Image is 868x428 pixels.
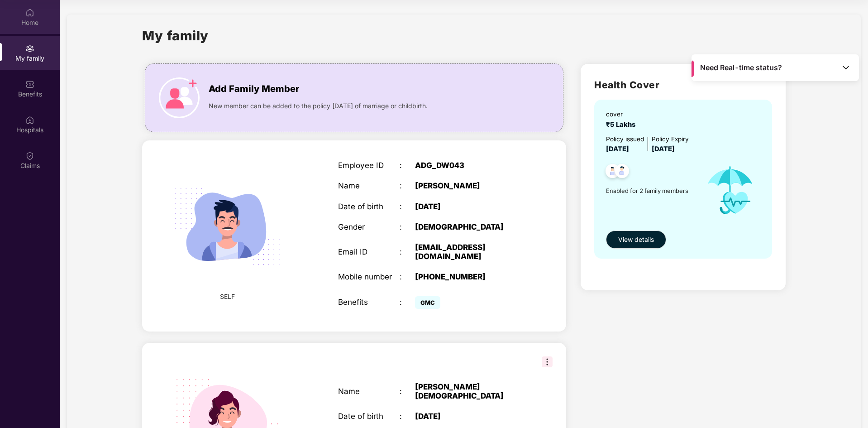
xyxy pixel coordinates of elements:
[652,135,689,144] div: Policy Expiry
[606,110,639,120] div: cover
[220,292,235,302] span: SELF
[415,161,523,170] div: ADG_DW043
[338,412,400,421] div: Date of birth
[415,202,523,211] div: [DATE]
[400,298,415,307] div: :
[415,222,523,231] div: [DEMOGRAPHIC_DATA]
[338,161,400,170] div: Employee ID
[415,412,523,421] div: [DATE]
[652,145,675,153] span: [DATE]
[415,243,523,261] div: [EMAIL_ADDRESS][DOMAIN_NAME]
[841,63,850,72] img: Toggle Icon
[606,135,644,144] div: Policy issued
[400,222,415,231] div: :
[338,387,400,396] div: Name
[400,202,415,211] div: :
[159,77,200,118] img: icon
[338,247,400,256] div: Email ID
[618,235,654,245] span: View details
[606,145,629,153] span: [DATE]
[400,247,415,256] div: :
[400,181,415,190] div: :
[606,231,666,249] button: View details
[25,115,34,125] img: svg+xml;base64,PHN2ZyBpZD0iSG9zcGl0YWxzIiB4bWxucz0iaHR0cDovL3d3dy53My5vcmcvMjAwMC9zdmciIHdpZHRoPS...
[338,272,400,281] div: Mobile number
[606,186,697,195] span: Enabled for 2 family members
[542,356,553,367] img: svg+xml;base64,PHN2ZyB3aWR0aD0iMzIiIGhlaWdodD0iMzIiIHZpZXdCb3g9IjAgMCAzMiAzMiIgZmlsbD0ibm9uZSIgeG...
[209,82,299,96] span: Add Family Member
[162,161,292,292] img: svg+xml;base64,PHN2ZyB4bWxucz0iaHR0cDovL3d3dy53My5vcmcvMjAwMC9zdmciIHdpZHRoPSIyMjQiIGhlaWdodD0iMT...
[25,151,34,160] img: svg+xml;base64,PHN2ZyBpZD0iQ2xhaW0iIHhtbG5zPSJodHRwOi8vd3d3LnczLm9yZy8yMDAwL3N2ZyIgd2lkdGg9IjIwIi...
[400,161,415,170] div: :
[697,155,763,226] img: icon
[415,382,523,400] div: [PERSON_NAME][DEMOGRAPHIC_DATA]
[415,272,523,281] div: [PHONE_NUMBER]
[338,202,400,211] div: Date of birth
[400,412,415,421] div: :
[142,25,209,46] h1: My family
[400,387,415,396] div: :
[415,181,523,190] div: [PERSON_NAME]
[415,296,440,309] span: GMC
[606,120,639,129] span: ₹5 Lakhs
[611,161,633,183] img: svg+xml;base64,PHN2ZyB4bWxucz0iaHR0cDovL3d3dy53My5vcmcvMjAwMC9zdmciIHdpZHRoPSI0OC45NDMiIGhlaWdodD...
[700,63,782,72] span: Need Real-time status?
[25,80,34,89] img: svg+xml;base64,PHN2ZyBpZD0iQmVuZWZpdHMiIHhtbG5zPSJodHRwOi8vd3d3LnczLm9yZy8yMDAwL3N2ZyIgd2lkdGg9Ij...
[594,77,772,92] h2: Health Cover
[338,222,400,231] div: Gender
[601,161,624,183] img: svg+xml;base64,PHN2ZyB4bWxucz0iaHR0cDovL3d3dy53My5vcmcvMjAwMC9zdmciIHdpZHRoPSI0OC45NDMiIGhlaWdodD...
[25,8,34,17] img: svg+xml;base64,PHN2ZyBpZD0iSG9tZSIgeG1sbnM9Imh0dHA6Ly93d3cudzMub3JnLzIwMDAvc3ZnIiB3aWR0aD0iMjAiIG...
[25,44,34,53] img: svg+xml;base64,PHN2ZyB3aWR0aD0iMjAiIGhlaWdodD0iMjAiIHZpZXdCb3g9IjAgMCAyMCAyMCIgZmlsbD0ibm9uZSIgeG...
[338,298,400,307] div: Benefits
[338,181,400,190] div: Name
[209,101,428,111] span: New member can be added to the policy [DATE] of marriage or childbirth.
[400,272,415,281] div: :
